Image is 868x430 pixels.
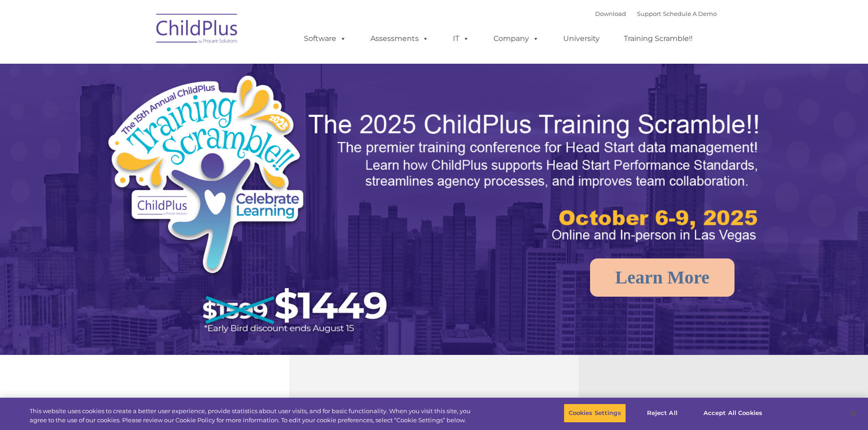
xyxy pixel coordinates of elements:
[590,258,734,297] a: Learn More
[554,30,609,48] a: University
[361,30,438,48] a: Assessments
[595,10,717,17] font: |
[444,30,478,48] a: IT
[152,7,243,53] img: ChildPlus by Procare Solutions
[634,404,691,423] button: Reject All
[615,30,702,48] a: Training Scramble!!
[127,60,154,67] span: Last name
[843,403,863,423] button: Close
[699,404,767,423] button: Accept All Cookies
[595,10,626,17] a: Download
[564,404,626,423] button: Cookies Settings
[637,10,661,17] a: Support
[127,97,165,104] span: Phone number
[30,407,478,425] div: This website uses cookies to create a better user experience, provide statistics about user visit...
[295,30,355,48] a: Software
[484,30,548,48] a: Company
[663,10,717,17] a: Schedule A Demo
